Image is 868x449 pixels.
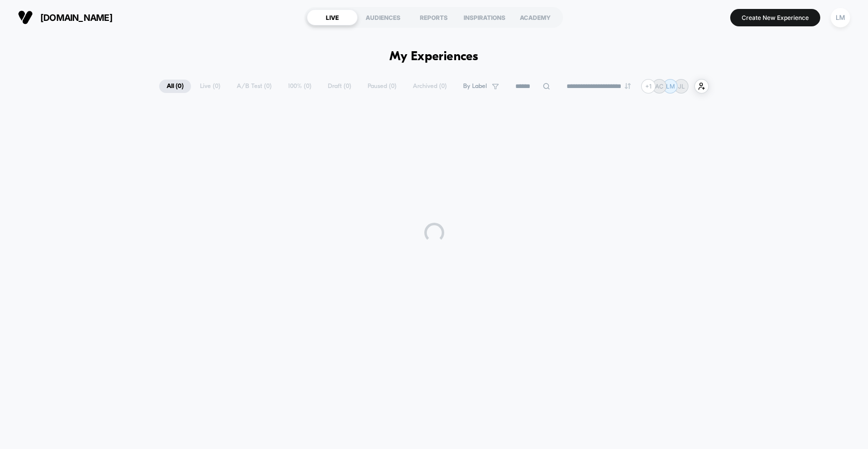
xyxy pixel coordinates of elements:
span: [DOMAIN_NAME] [40,12,112,23]
button: Create New Experience [730,9,820,26]
img: Visually logo [18,10,33,25]
div: AUDIENCES [358,9,408,25]
div: ACADEMY [510,9,561,25]
p: JL [678,83,685,90]
div: LM [831,8,850,27]
p: LM [666,83,675,90]
div: REPORTS [408,9,459,25]
span: All ( 0 ) [159,80,191,93]
div: + 1 [641,79,656,93]
h1: My Experiences [389,50,479,64]
p: AC [655,83,664,90]
div: LIVE [307,9,358,25]
button: LM [828,7,853,28]
div: INSPIRATIONS [459,9,510,25]
img: end [625,83,631,89]
span: By Label [463,83,487,90]
button: [DOMAIN_NAME] [15,9,115,25]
